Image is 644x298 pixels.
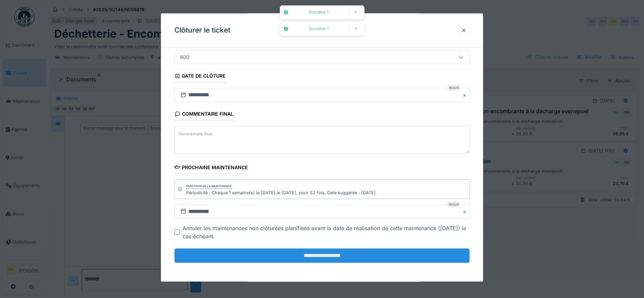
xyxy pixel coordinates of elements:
[448,85,460,91] div: Requis
[462,88,470,102] button: Close
[292,26,345,32] div: Success !
[186,189,377,196] div: Périodicité : Chaque 1 semaine(s) le [DATE],le [DATE], pour 52 fois. Date suggérée : [DATE].
[174,26,230,35] h3: Clôturer le ticket
[178,54,192,61] div: 600
[174,162,248,174] div: Prochaine maintenance
[183,224,470,240] div: Annuler les maintenances non clôturées planifiées avant la date de réalisation de cette maintenan...
[174,71,226,82] div: Date de clôture
[186,184,232,188] div: Répétition de la maintenance
[448,202,460,207] div: Requis
[462,204,470,219] button: Close
[292,9,345,15] div: Success !
[174,109,233,120] div: Commentaire final
[177,130,213,138] label: Commentaire final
